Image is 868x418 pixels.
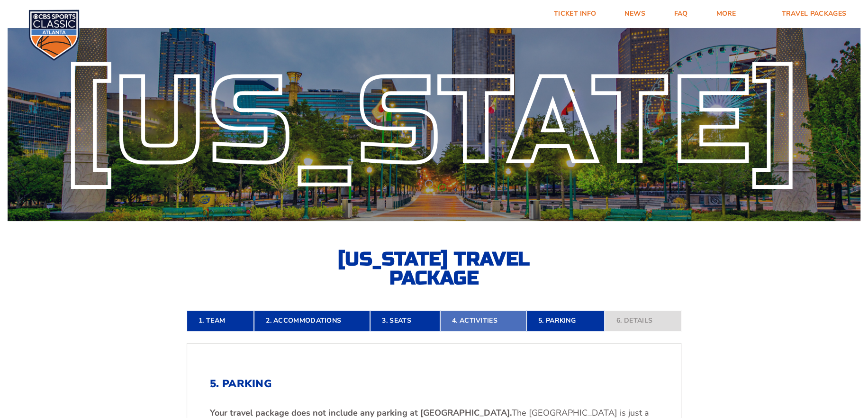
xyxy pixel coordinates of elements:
a: 4. Activities [440,310,526,331]
h2: 5. Parking [210,378,658,390]
h2: [US_STATE] Travel Package [330,250,538,288]
a: 3. Seats [370,310,440,331]
img: CBS Sports Classic [28,9,80,61]
a: 1. Team [187,310,254,331]
div: [US_STATE] [8,74,860,171]
a: 2. Accommodations [254,310,370,331]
